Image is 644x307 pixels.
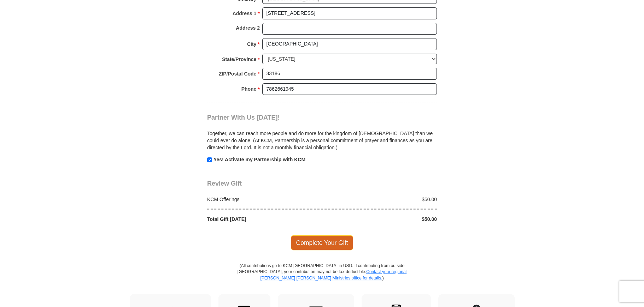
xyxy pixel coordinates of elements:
[236,23,260,33] strong: Address 2
[247,39,256,49] strong: City
[222,54,256,64] strong: State/Province
[204,216,322,223] div: Total Gift [DATE]
[237,263,407,294] p: (All contributions go to KCM [GEOGRAPHIC_DATA] in USD. If contributing from outside [GEOGRAPHIC_D...
[291,235,353,250] span: Complete Your Gift
[241,84,257,94] strong: Phone
[207,130,437,151] p: Together, we can reach more people and do more for the kingdom of [DEMOGRAPHIC_DATA] than we coul...
[204,196,322,203] div: KCM Offerings
[233,8,257,18] strong: Address 1
[213,157,305,162] strong: Yes! Activate my Partnership with KCM
[322,196,441,203] div: $50.00
[207,114,280,121] span: Partner With Us [DATE]!
[260,269,406,280] a: Contact your regional [PERSON_NAME] [PERSON_NAME] Ministries office for details.
[207,180,242,187] span: Review Gift
[322,216,441,223] div: $50.00
[219,69,257,79] strong: ZIP/Postal Code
